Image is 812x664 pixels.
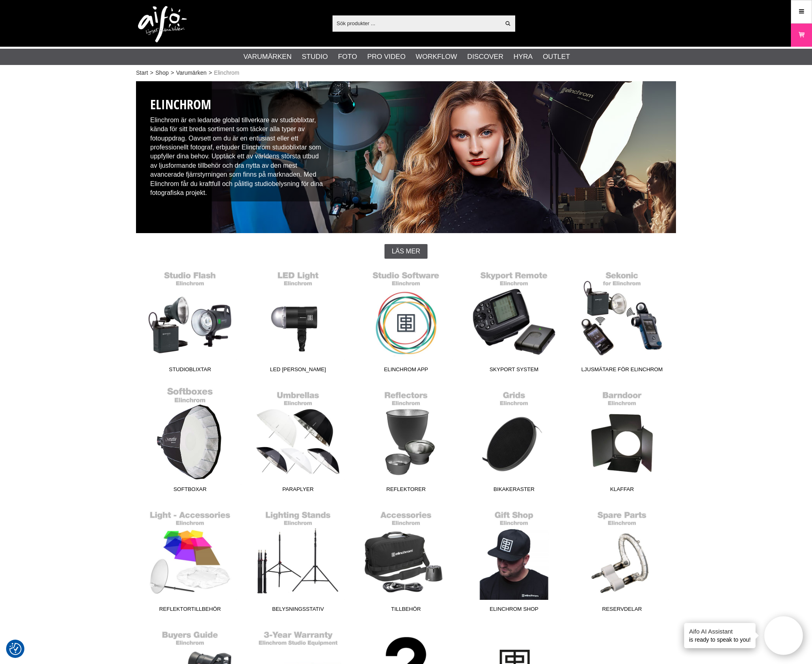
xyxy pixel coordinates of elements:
[136,81,676,233] img: Elinchrom Studioblixtar
[352,366,460,376] span: Elinchrom App
[302,52,328,62] a: Studio
[568,267,676,376] a: Ljusmätare för Elinchrom
[689,627,751,636] h4: Aifo AI Assistant
[460,267,568,376] a: Skyport System
[244,366,352,376] span: LED [PERSON_NAME]
[543,52,570,62] a: Outlet
[392,248,420,255] span: Läs mer
[460,485,568,496] span: Bikakeraster
[244,506,352,616] a: Belysningsstativ
[155,69,169,77] a: Shop
[467,52,503,62] a: Discover
[352,485,460,496] span: Reflektorer
[416,52,457,62] a: Workflow
[338,52,357,62] a: Foto
[136,605,244,616] span: Reflektortillbehör
[9,642,22,656] button: Samtyckesinställningar
[352,605,460,616] span: Tillbehör
[244,52,292,62] a: Varumärken
[136,387,244,496] a: Softboxar
[514,52,533,62] a: Hyra
[568,605,676,616] span: Reservdelar
[244,485,352,496] span: Paraplyer
[214,69,239,77] span: Elinchrom
[460,387,568,496] a: Bikakeraster
[460,605,568,616] span: Elinchrom Shop
[138,6,187,43] img: logo.png
[244,387,352,496] a: Paraplyer
[150,95,327,114] h1: Elinchrom
[333,17,500,29] input: Sök produkter ...
[568,366,676,376] span: Ljusmätare för Elinchrom
[568,485,676,496] span: Klaffar
[136,485,244,496] span: Softboxar
[460,506,568,616] a: Elinchrom Shop
[568,387,676,496] a: Klaffar
[244,605,352,616] span: Belysningsstativ
[684,623,756,648] div: is ready to speak to you!
[171,69,174,77] span: >
[136,267,244,376] a: Studioblixtar
[136,366,244,376] span: Studioblixtar
[367,52,405,62] a: Pro Video
[9,643,22,655] img: Revisit consent button
[136,69,148,77] a: Start
[244,267,352,376] a: LED [PERSON_NAME]
[352,387,460,496] a: Reflektorer
[209,69,212,77] span: >
[144,89,333,201] div: Elinchrom är en ledande global tillverkare av studioblixtar, kända för sitt breda sortiment som t...
[150,69,153,77] span: >
[352,267,460,376] a: Elinchrom App
[568,506,676,616] a: Reservdelar
[352,506,460,616] a: Tillbehör
[460,366,568,376] span: Skyport System
[136,506,244,616] a: Reflektortillbehör
[176,69,207,77] a: Varumärken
